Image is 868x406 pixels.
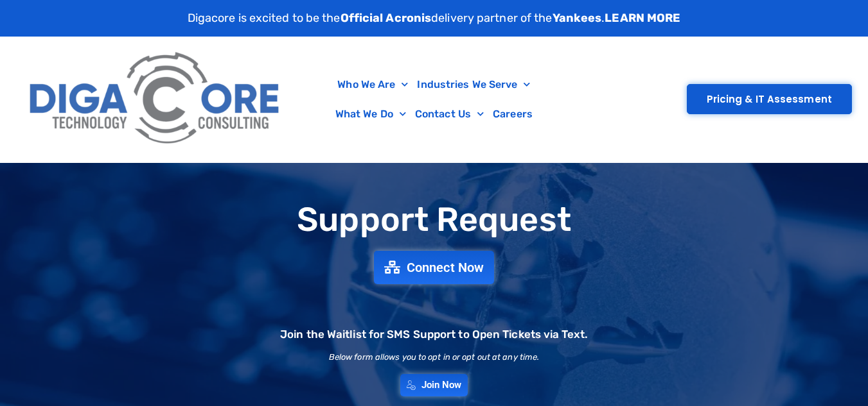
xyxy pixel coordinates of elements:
span: Join Now [421,380,462,390]
a: Pricing & IT Assessment [687,84,852,114]
a: Industries We Serve [412,70,535,99]
p: Digacore is excited to be the delivery partner of the . [188,10,681,27]
a: Who We Are [333,70,412,99]
span: Connect Now [407,261,484,274]
strong: Official Acronis [341,11,432,25]
strong: Yankees [553,11,602,25]
h2: Below form allows you to opt in or opt out at any time. [329,353,540,361]
a: Join Now [400,374,468,396]
span: Pricing & IT Assessment [707,94,832,104]
h2: Join the Waitlist for SMS Support to Open Tickets via Text. [280,329,588,340]
a: Connect Now [374,251,494,284]
img: Digacore Logo [22,43,288,156]
a: Contact Us [411,99,488,129]
a: What We Do [331,99,411,129]
h1: Support Request [6,201,862,238]
nav: Menu [295,70,574,129]
a: LEARN MORE [605,11,680,25]
a: Careers [488,99,537,129]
